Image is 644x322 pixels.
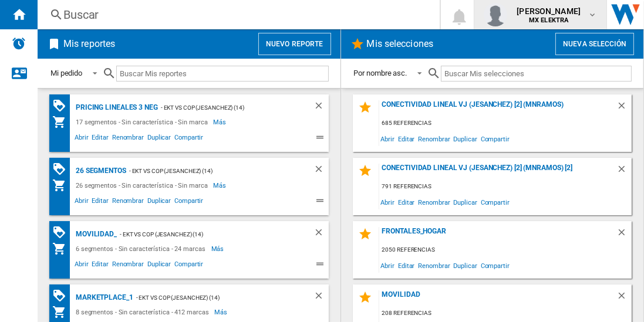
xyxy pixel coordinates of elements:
[73,305,215,319] div: 8 segmentos - Sin característica - 412 marcas
[73,132,90,146] span: Abrir
[379,243,632,257] div: 2050 referencias
[63,6,409,23] div: Buscar
[146,259,173,273] span: Duplicar
[73,227,117,242] div: MOVILIDAD_
[616,100,632,116] div: Borrar
[396,194,416,210] span: Editar
[396,131,416,147] span: Editar
[61,33,117,55] h2: Mis reportes
[173,195,205,209] span: Compartir
[110,132,146,146] span: Renombrar
[379,100,617,116] div: Conectividad Lineal vj (jesanchez) [2] (mnramos)
[258,33,331,55] button: Nuevo reporte
[52,289,73,303] div: Matriz de PROMOCIONES
[126,164,290,178] div: - EKT vs Cop (jesanchez) (14)
[52,242,73,256] div: Mi colección
[73,164,126,178] div: 26 segmentos
[416,257,451,273] span: Renombrar
[396,257,416,273] span: Editar
[452,194,479,210] span: Duplicar
[616,227,632,243] div: Borrar
[73,290,133,305] div: MARKETPLACE_1
[379,164,617,179] div: Conectividad Lineal vj (jesanchez) [2] (mnramos) [2]
[90,132,110,146] span: Editar
[173,259,205,273] span: Compartir
[416,131,451,147] span: Renombrar
[479,131,511,147] span: Compartir
[379,116,632,131] div: 685 referencias
[313,290,329,305] div: Borrar
[452,257,479,273] span: Duplicar
[73,115,214,129] div: 17 segmentos - Sin característica - Sin marca
[313,164,329,178] div: Borrar
[479,257,511,273] span: Compartir
[529,16,568,24] b: MX ELEKTRA
[484,3,507,26] img: profile.jpg
[379,257,397,273] span: Abrir
[50,69,82,77] div: Mi pedido
[116,66,328,82] input: Buscar Mis reportes
[52,115,73,129] div: Mi colección
[365,33,436,55] h2: Mis selecciones
[441,66,632,82] input: Buscar Mis selecciones
[73,178,214,192] div: 26 segmentos - Sin característica - Sin marca
[379,179,632,194] div: 791 referencias
[133,290,290,305] div: - EKT vs Cop (jesanchez) (14)
[117,227,289,242] div: - EKT vs Cop (jesanchez) (14)
[73,259,90,273] span: Abrir
[146,132,173,146] span: Duplicar
[90,259,110,273] span: Editar
[173,132,205,146] span: Compartir
[90,195,110,209] span: Editar
[214,178,228,192] span: Más
[379,131,397,147] span: Abrir
[52,99,73,113] div: Matriz de PROMOCIONES
[379,227,617,243] div: FRONTALES_HOGAR
[616,290,632,306] div: Borrar
[479,194,511,210] span: Compartir
[517,5,581,17] span: [PERSON_NAME]
[214,115,228,129] span: Más
[52,305,73,319] div: Mi colección
[110,195,146,209] span: Renombrar
[616,164,632,179] div: Borrar
[555,33,634,55] button: Nueva selección
[52,225,73,240] div: Matriz de PROMOCIONES
[146,195,173,209] span: Duplicar
[354,69,407,77] div: Por nombre asc.
[73,100,158,115] div: Pricing lineales 3 neg
[313,100,329,115] div: Borrar
[110,259,146,273] span: Renombrar
[379,290,617,306] div: MOVILIDAD
[452,131,479,147] span: Duplicar
[12,36,26,50] img: alerts-logo.svg
[158,100,290,115] div: - EKT vs Cop (jesanchez) (14)
[73,195,90,209] span: Abrir
[52,162,73,177] div: Matriz de PROMOCIONES
[211,242,226,256] span: Más
[379,194,397,210] span: Abrir
[379,306,632,321] div: 208 referencias
[52,178,73,192] div: Mi colección
[416,194,451,210] span: Renombrar
[215,305,230,319] span: Más
[73,242,211,256] div: 6 segmentos - Sin característica - 24 marcas
[313,227,329,242] div: Borrar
